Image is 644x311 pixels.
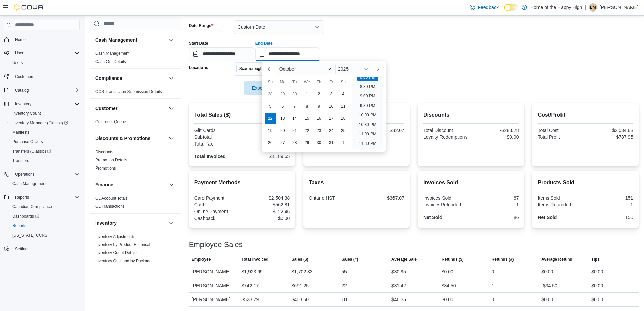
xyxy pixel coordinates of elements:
[95,59,126,64] a: Cash Out Details
[265,125,276,136] div: day-19
[194,141,241,147] div: Total Tax
[95,75,122,82] h3: Compliance
[265,113,276,124] div: day-12
[1,35,82,44] button: Home
[538,215,557,220] strong: Net Sold
[234,20,324,34] button: Custom Date
[9,109,80,117] span: Inventory Count
[194,209,241,214] div: Online Payment
[95,105,117,112] h3: Customer
[587,202,633,207] div: 1
[326,125,337,136] div: day-24
[167,134,175,142] button: Discounts & Promotions
[255,41,273,46] label: End Date
[194,216,241,221] div: Cashback
[314,137,325,148] div: day-30
[242,268,263,276] div: $1,923.69
[95,105,166,112] button: Customer
[12,73,37,81] a: Customers
[264,88,350,149] div: October, 2025
[391,295,406,304] div: $46.35
[95,59,126,64] span: Cash Out Details
[9,157,32,165] a: Transfers
[341,295,347,304] div: 10
[192,257,211,262] span: Employee
[194,202,241,207] div: Cash
[9,222,29,230] a: Reports
[242,295,259,304] div: $523.79
[90,118,181,129] div: Customer
[338,101,349,112] div: day-11
[7,109,82,118] button: Inventory Count
[243,202,290,207] div: $562.81
[12,181,46,186] span: Cash Management
[538,111,633,119] h2: Cost/Profit
[12,100,34,108] button: Inventory
[289,125,300,136] div: day-21
[372,64,383,74] button: Next month
[289,76,300,87] div: Tu
[9,180,49,188] a: Cash Management
[338,89,349,99] div: day-4
[95,135,150,142] h3: Discounts & Promotions
[326,137,337,148] div: day-31
[194,134,241,140] div: Subtotal
[587,215,633,220] div: 150
[9,119,71,127] a: Inventory Manager (Classic)
[255,47,320,61] input: Press the down key to enter a popover containing a calendar. Press the escape key to close the po...
[442,268,453,276] div: $0.00
[391,282,406,290] div: $31.42
[9,157,80,165] span: Transfers
[9,128,80,136] span: Manifests
[12,193,32,201] button: Reports
[15,74,34,80] span: Customers
[9,147,54,155] a: Transfers (Classic)
[7,179,82,188] button: Cash Management
[9,59,80,67] span: Users
[167,181,175,189] button: Finance
[357,83,378,91] li: 8:30 PM
[9,128,32,136] a: Manifests
[357,92,378,100] li: 9:00 PM
[309,179,404,187] h2: Taxes
[95,119,126,125] span: Customer Queue
[189,41,208,46] label: Start Date
[12,100,80,108] span: Inventory
[587,134,633,140] div: $787.95
[95,234,135,239] a: Inventory Adjustments
[264,64,275,74] button: Previous Month
[538,128,584,133] div: Total Cost
[277,113,288,124] div: day-13
[538,202,584,207] div: Items Refunded
[9,138,46,146] a: Purchase Orders
[1,170,82,179] button: Operations
[391,268,406,276] div: $30.95
[95,181,166,188] button: Finance
[9,180,80,188] span: Cash Management
[243,128,290,133] div: $0.00
[277,125,288,136] div: day-20
[95,196,128,201] a: GL Account Totals
[289,113,300,124] div: day-14
[1,99,82,109] button: Inventory
[423,215,443,220] strong: Net Sold
[189,279,239,292] div: [PERSON_NAME]
[95,158,127,162] a: Promotion Details
[95,204,125,209] span: GL Transactions
[12,86,31,94] button: Catalog
[338,113,349,124] div: day-18
[341,257,358,262] span: Sales (#)
[95,89,162,94] a: OCS Transaction Submission Details
[314,89,325,99] div: day-2
[90,88,181,98] div: Compliance
[90,148,181,175] div: Discounts & Promotions
[243,209,290,214] div: $122.46
[326,76,337,87] div: Fr
[9,147,80,155] span: Transfers (Classic)
[1,71,82,81] button: Customers
[194,128,241,133] div: Gift Cards
[95,75,166,82] button: Compliance
[95,165,116,171] span: Promotions
[167,36,175,44] button: Cash Management
[472,202,519,207] div: 1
